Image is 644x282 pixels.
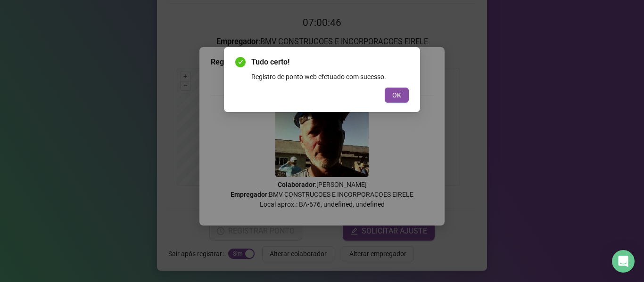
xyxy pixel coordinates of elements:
div: Registro de ponto web efetuado com sucesso. [251,72,409,82]
div: Open Intercom Messenger [612,250,635,273]
span: Tudo certo! [251,56,409,68]
span: check-circle [235,57,246,67]
span: OK [392,90,401,100]
button: OK [385,88,409,103]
